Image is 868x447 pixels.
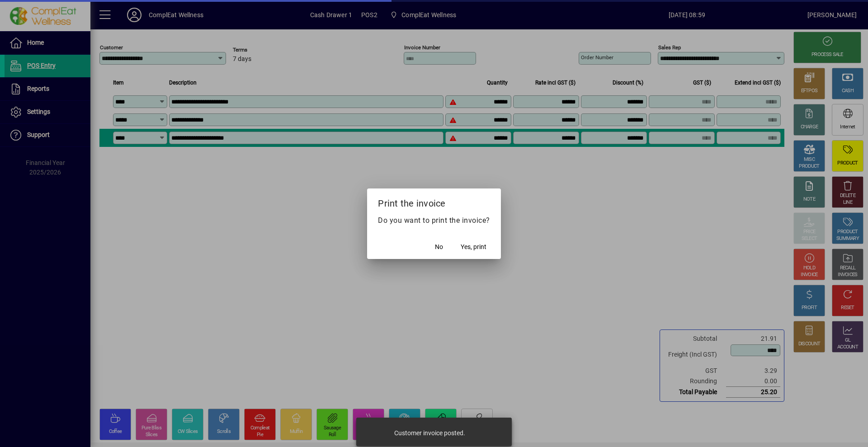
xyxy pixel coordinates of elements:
[461,242,486,252] span: Yes, print
[425,239,453,255] button: No
[367,188,501,215] h2: Print the invoice
[394,428,465,438] div: Customer invoice posted.
[378,215,490,226] p: Do you want to print the invoice?
[457,239,490,255] button: Yes, print
[435,242,443,252] span: No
